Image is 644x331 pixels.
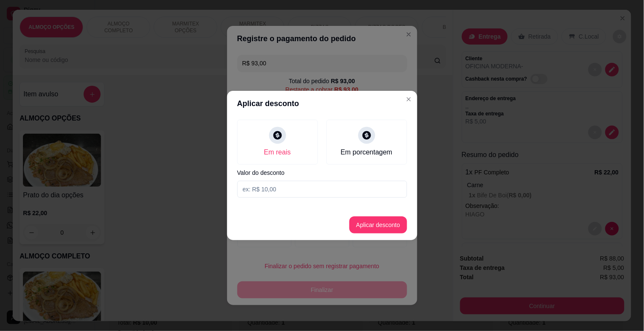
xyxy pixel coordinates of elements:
button: Close [402,93,416,106]
label: Valor do desconto [237,170,407,176]
div: Em reais [264,147,291,157]
button: Aplicar desconto [349,216,407,233]
div: Em porcentagem [341,147,393,157]
input: Valor do desconto [237,181,407,198]
header: Aplicar desconto [227,91,417,116]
